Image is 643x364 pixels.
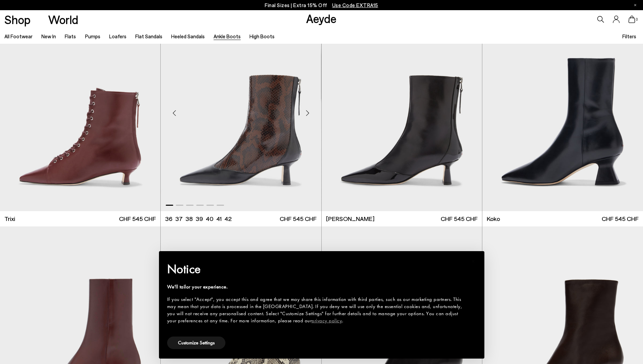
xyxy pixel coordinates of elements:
[161,9,321,211] a: 6 / 6 1 / 6 2 / 6 3 / 6 4 / 6 5 / 6 6 / 6 1 / 6 Next slide Previous slide
[321,9,481,211] div: 2 / 6
[119,215,156,223] span: CHF 545 CHF
[167,296,465,324] div: If you select "Accept", you accept this and agree that we may share this information with third p...
[628,16,635,23] a: 0
[85,33,100,39] a: Pumps
[164,103,184,123] div: Previous slide
[326,215,375,223] span: [PERSON_NAME]
[322,9,482,211] img: Sila Dual-Toned Boots
[167,337,225,349] button: Customize Settings
[482,211,643,226] a: Koko CHF 545 CHF
[322,211,482,226] a: [PERSON_NAME] CHF 545 CHF
[306,11,337,25] a: Aeyde
[167,260,465,278] h2: Notice
[165,215,229,223] ul: variant
[109,33,126,39] a: Loafers
[161,9,321,211] img: Sila Dual-Toned Boots
[487,215,500,223] span: Koko
[171,33,205,39] a: Heeled Sandals
[214,33,241,39] a: Ankle Boots
[165,215,173,223] li: 36
[65,33,76,39] a: Flats
[441,215,478,223] span: CHF 545 CHF
[206,215,214,223] li: 40
[185,215,193,223] li: 38
[471,256,476,266] span: ×
[635,18,639,21] span: 0
[602,215,639,223] span: CHF 545 CHF
[175,215,183,223] li: 37
[622,33,636,39] span: Filters
[280,215,317,223] span: CHF 545 CHF
[4,33,33,39] a: All Footwear
[465,253,482,269] button: Close this notice
[167,283,465,290] div: We'll tailor your experience.
[135,33,162,39] a: Flat Sandals
[161,9,321,211] div: 1 / 6
[196,215,203,223] li: 39
[48,14,78,25] a: World
[321,9,481,211] img: Sila Dual-Toned Boots
[41,33,56,39] a: New In
[265,1,378,9] p: Final Sizes | Extra 15% Off
[4,215,15,223] span: Trixi
[482,9,643,211] img: Koko Regal Heel Boots
[249,33,275,39] a: High Boots
[4,14,31,25] a: Shop
[332,2,378,8] span: Navigate to /collections/ss25-final-sizes
[161,211,321,226] a: 36 37 38 39 40 41 42 CHF 545 CHF
[312,317,342,324] a: privacy policy
[224,215,232,223] li: 42
[216,215,222,223] li: 41
[298,103,318,123] div: Next slide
